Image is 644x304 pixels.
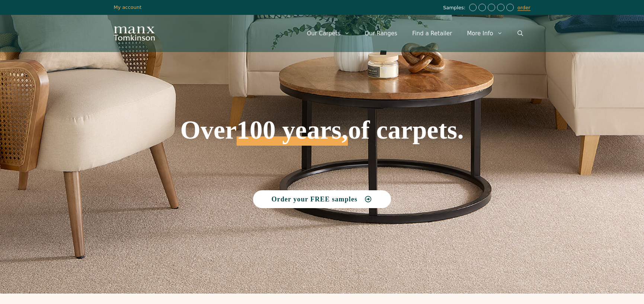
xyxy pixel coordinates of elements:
[299,22,358,45] a: Our Carpets
[443,5,467,11] span: Samples:
[114,63,531,146] h1: Over of carpets.
[114,4,142,10] a: My account
[253,190,391,208] a: Order your FREE samples
[357,22,405,45] a: Our Ranges
[237,123,348,146] span: 100 years,
[510,22,531,45] a: Open Search Bar
[272,196,358,203] span: Order your FREE samples
[518,5,531,11] a: order
[114,26,155,41] img: Manx Tomkinson
[459,22,510,45] a: More Info
[299,22,531,45] nav: Primary
[405,22,459,45] a: Find a Retailer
